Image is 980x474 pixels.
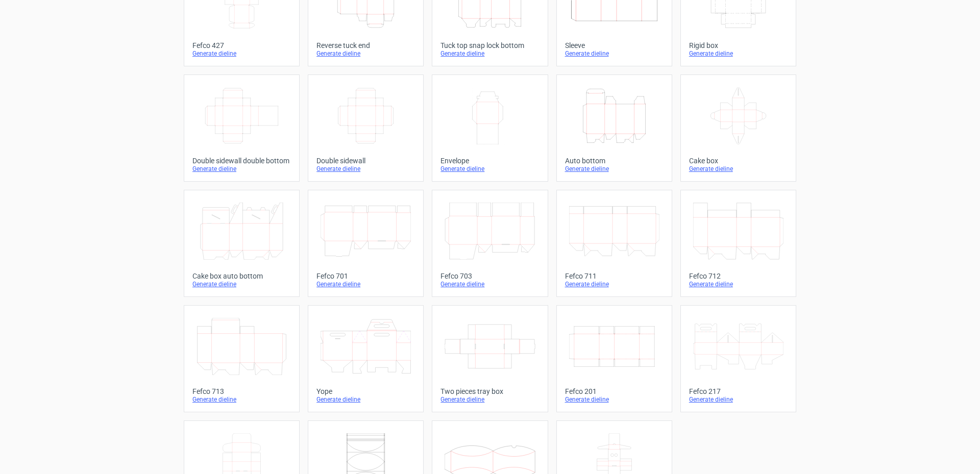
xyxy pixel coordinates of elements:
[565,157,664,165] div: Auto bottom
[440,387,539,395] div: Two pieces tray box
[556,74,672,182] a: Auto bottomGenerate dieline
[184,74,300,182] a: Double sidewall double bottomGenerate dieline
[192,272,291,280] div: Cake box auto bottom
[316,157,415,165] div: Double sidewall
[316,165,415,173] div: Generate dieline
[192,41,291,49] div: Fefco 427
[565,272,664,280] div: Fefco 711
[440,280,539,288] div: Generate dieline
[680,74,796,182] a: Cake boxGenerate dieline
[689,49,788,58] div: Generate dieline
[308,305,424,412] a: YopeGenerate dieline
[316,49,415,58] div: Generate dieline
[565,395,664,404] div: Generate dieline
[440,395,539,404] div: Generate dieline
[565,280,664,288] div: Generate dieline
[308,190,424,297] a: Fefco 701Generate dieline
[680,190,796,297] a: Fefco 712Generate dieline
[565,41,664,49] div: Sleeve
[192,387,291,395] div: Fefco 713
[192,280,291,288] div: Generate dieline
[440,41,539,49] div: Tuck top snap lock bottom
[316,387,415,395] div: Yope
[689,157,788,165] div: Cake box
[565,387,664,395] div: Fefco 201
[565,49,664,58] div: Generate dieline
[316,41,415,49] div: Reverse tuck end
[689,41,788,49] div: Rigid box
[689,272,788,280] div: Fefco 712
[316,280,415,288] div: Generate dieline
[680,305,796,412] a: Fefco 217Generate dieline
[689,280,788,288] div: Generate dieline
[556,305,672,412] a: Fefco 201Generate dieline
[432,305,548,412] a: Two pieces tray boxGenerate dieline
[192,49,291,58] div: Generate dieline
[440,272,539,280] div: Fefco 703
[440,49,539,58] div: Generate dieline
[440,157,539,165] div: Envelope
[689,387,788,395] div: Fefco 217
[192,157,291,165] div: Double sidewall double bottom
[432,74,548,182] a: EnvelopeGenerate dieline
[565,165,664,173] div: Generate dieline
[192,165,291,173] div: Generate dieline
[316,272,415,280] div: Fefco 701
[440,165,539,173] div: Generate dieline
[184,305,300,412] a: Fefco 713Generate dieline
[689,395,788,404] div: Generate dieline
[308,74,424,182] a: Double sidewallGenerate dieline
[689,165,788,173] div: Generate dieline
[184,190,300,297] a: Cake box auto bottomGenerate dieline
[432,190,548,297] a: Fefco 703Generate dieline
[556,190,672,297] a: Fefco 711Generate dieline
[316,395,415,404] div: Generate dieline
[192,395,291,404] div: Generate dieline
